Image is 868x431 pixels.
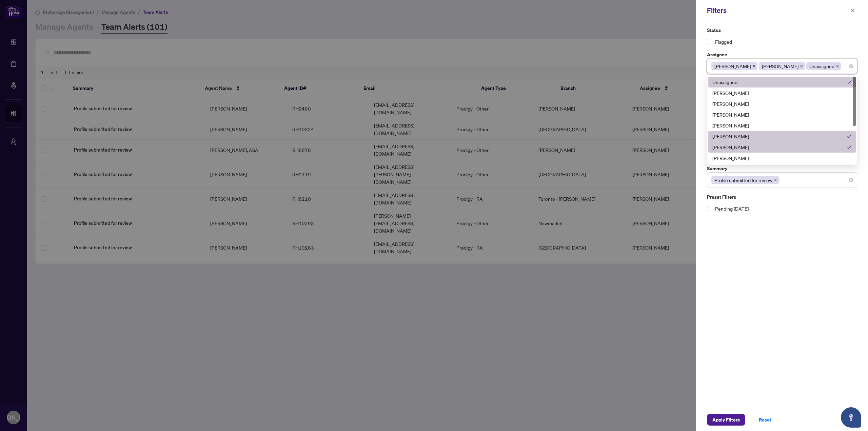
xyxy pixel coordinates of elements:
[759,62,805,70] span: Joseph Andrada
[708,120,856,131] div: Jeneel Walker
[847,145,852,150] span: check
[774,178,777,182] span: close
[712,414,740,425] span: Apply Filters
[708,98,856,109] div: Chantel Franks
[712,205,751,212] span: Pending [DATE]
[708,77,856,87] div: Unassigned
[712,111,852,118] div: [PERSON_NAME]
[708,87,856,98] div: Ananya Venugopal
[714,176,772,184] span: Profile submitted for review
[707,51,857,58] label: Assignee
[707,165,857,172] label: Summary
[849,64,853,68] span: close-circle
[714,62,751,70] span: [PERSON_NAME]
[806,62,841,70] span: Unassigned
[712,89,852,97] div: [PERSON_NAME]
[712,100,852,107] div: [PERSON_NAME]
[712,78,847,86] div: Unassigned
[715,38,732,45] span: Flagged
[847,80,852,84] span: check
[759,414,771,425] span: Reset
[707,26,857,34] label: Status
[707,193,857,201] label: Preset Filters
[841,407,861,428] button: Open asap
[708,142,856,153] div: Joseph Andrada
[707,5,848,16] div: Filters
[712,122,852,129] div: [PERSON_NAME]
[712,133,847,140] div: [PERSON_NAME]
[836,64,839,68] span: close
[712,154,852,162] div: [PERSON_NAME]
[809,62,834,70] span: Unassigned
[707,414,745,426] button: Apply Filters
[708,131,856,142] div: Joseph Andrada
[753,414,777,426] button: Reset
[708,109,856,120] div: Erika Cunanan
[712,143,847,151] div: [PERSON_NAME]
[708,153,856,163] div: Linda Bujupi
[711,176,779,184] span: Profile submitted for review
[847,134,852,139] span: check
[762,62,798,70] span: [PERSON_NAME]
[849,178,853,182] span: close-circle
[711,62,757,70] span: Joseph Andrada
[800,64,803,68] span: close
[752,64,756,68] span: close
[850,8,855,13] span: close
